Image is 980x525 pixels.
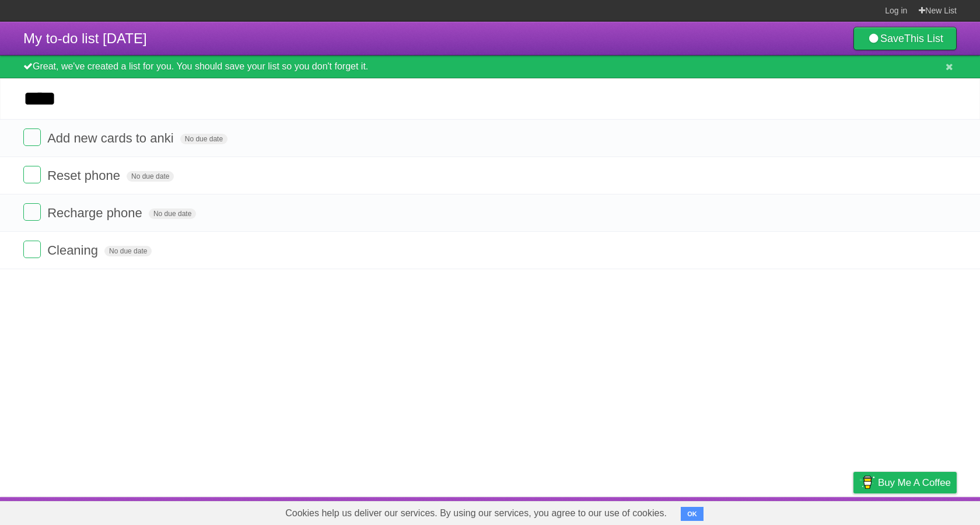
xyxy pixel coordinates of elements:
[47,131,176,145] span: Add new cards to anki
[274,502,678,525] span: Cookies help us deliver our services. By using our services, you agree to our use of cookies.
[104,246,152,256] span: No due date
[47,243,101,258] span: Cleaning
[681,507,703,521] button: OK
[47,206,145,220] span: Recharge phone
[904,33,943,44] b: This List
[853,27,957,50] a: SaveThis List
[23,241,41,258] label: Done
[883,500,957,522] a: Suggest a feature
[23,128,41,146] label: Done
[23,30,147,46] span: My to-do list [DATE]
[799,500,824,522] a: Terms
[859,472,875,492] img: Buy me a coffee
[878,472,951,493] span: Buy me a coffee
[838,500,869,522] a: Privacy
[180,134,228,144] span: No due date
[737,500,784,522] a: Developers
[853,472,957,493] a: Buy me a coffee
[698,500,723,522] a: About
[127,171,174,182] span: No due date
[47,168,123,183] span: Reset phone
[149,208,196,219] span: No due date
[23,166,41,183] label: Done
[23,203,41,221] label: Done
